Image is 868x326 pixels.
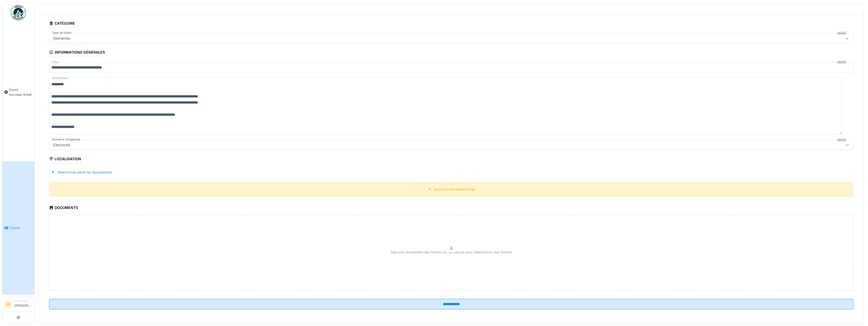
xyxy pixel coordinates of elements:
[4,301,12,308] li: BB
[837,138,846,142] div: Requis
[51,75,69,81] label: Description
[14,299,32,303] div: Demandeur
[11,5,26,20] img: Badge_color-CXgf-gQk.svg
[14,299,32,310] li: [PERSON_NAME]
[51,36,72,41] div: Demande
[837,31,846,35] div: Requis
[51,31,72,35] label: Type de ticket
[9,87,32,97] span: Ouvrir nouveau ticket
[49,48,105,57] div: Informations générales
[4,299,32,311] a: BB Demandeur[PERSON_NAME]
[51,137,82,142] label: Domaine d'expertise
[49,204,78,213] div: Documents
[2,161,34,295] a: Tickets
[9,225,32,230] span: Tickets
[434,187,475,192] div: Aucune zone sélectionnée
[49,169,114,176] div: Sélectionner parmi les équipements
[51,60,59,64] label: Titre
[837,60,846,64] div: Requis
[49,155,81,164] div: Localisation
[2,23,34,161] a: Ouvrir nouveau ticket
[49,20,75,28] div: Catégorie
[51,142,72,148] div: Electricité
[391,250,512,255] p: Déposez directement des fichiers ici, ou cliquez pour sélectionner des fichiers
